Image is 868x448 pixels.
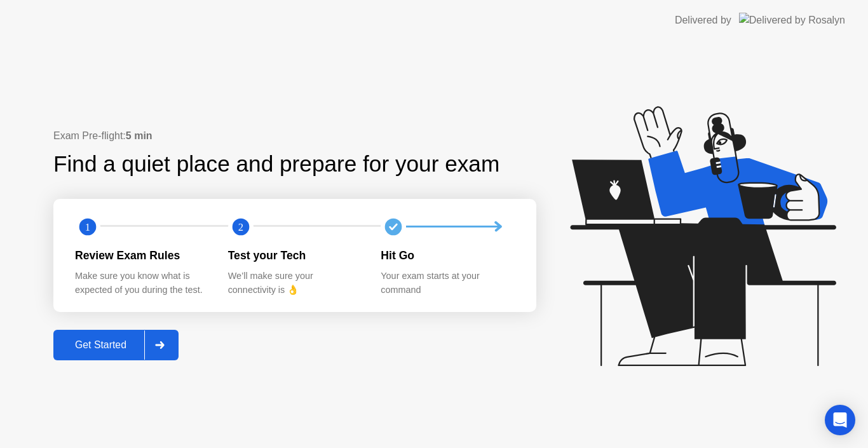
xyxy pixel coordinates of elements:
[238,221,243,233] text: 2
[85,221,90,233] text: 1
[739,13,845,27] img: Delivered by Rosalyn
[675,13,731,28] div: Delivered by
[53,128,536,144] div: Exam Pre-flight:
[75,269,208,297] div: Make sure you know what is expected of you during the test.
[75,247,208,264] div: Review Exam Rules
[53,147,501,181] div: Find a quiet place and prepare for your exam
[126,130,153,141] b: 5 min
[825,405,855,435] div: Open Intercom Messenger
[57,339,144,351] div: Get Started
[381,269,513,297] div: Your exam starts at your command
[228,247,361,264] div: Test your Tech
[381,247,513,264] div: Hit Go
[53,330,179,360] button: Get Started
[228,269,361,297] div: We’ll make sure your connectivity is 👌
